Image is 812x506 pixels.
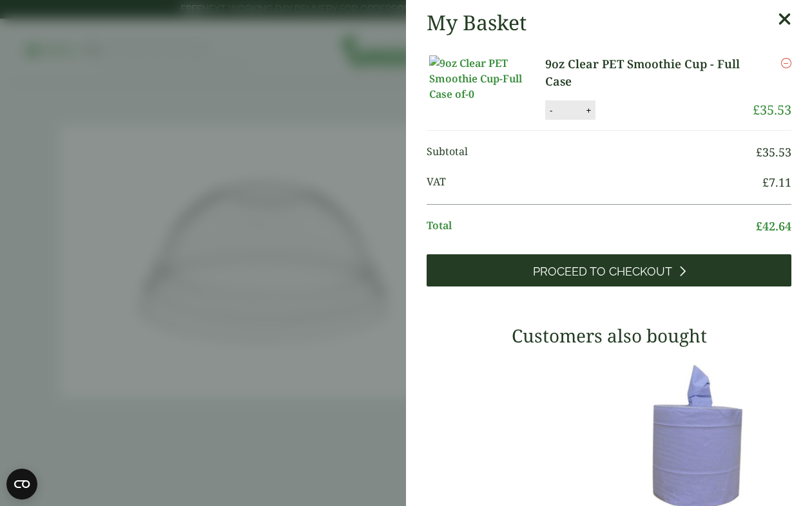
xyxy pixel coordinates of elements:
span: £ [762,174,769,190]
h3: Customers also bought [427,325,791,347]
span: £ [756,218,762,234]
h2: My Basket [427,10,527,35]
bdi: 35.53 [756,144,791,160]
bdi: 42.64 [756,218,791,234]
span: £ [756,144,762,160]
button: Open CMP widget [6,469,37,500]
a: Proceed to Checkout [427,254,791,286]
img: 9oz Clear PET Smoothie Cup-Full Case of-0 [429,55,545,102]
span: VAT [427,174,762,191]
button: - [546,105,556,116]
a: 9oz Clear PET Smoothie Cup - Full Case [545,55,753,90]
bdi: 35.53 [753,101,791,118]
span: £ [753,101,760,118]
a: Remove this item [781,55,791,71]
span: Proceed to Checkout [533,265,672,279]
button: + [582,105,595,116]
span: Total [427,218,756,235]
bdi: 7.11 [762,174,791,190]
span: Subtotal [427,144,756,161]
